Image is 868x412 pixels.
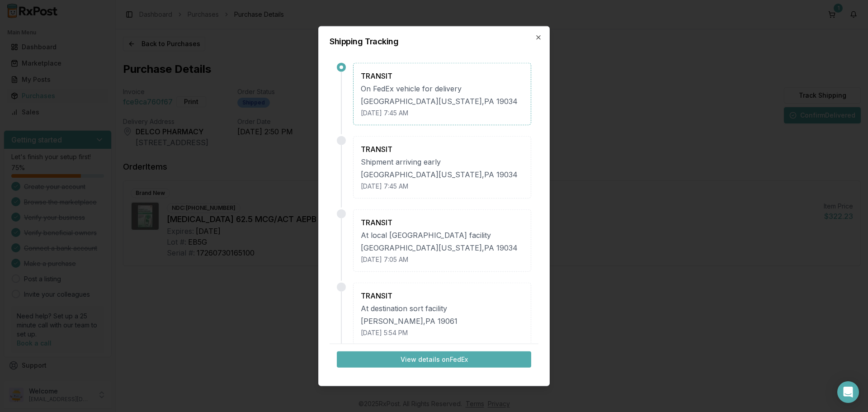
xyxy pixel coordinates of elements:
[361,181,524,190] div: [DATE] 7:45 AM
[361,143,524,154] div: TRANSIT
[361,169,524,180] div: [GEOGRAPHIC_DATA][US_STATE] , PA 19034
[361,242,524,253] div: [GEOGRAPHIC_DATA][US_STATE] , PA 19034
[337,351,531,368] button: View details onFedEx
[361,229,524,240] div: At local [GEOGRAPHIC_DATA] facility
[361,83,524,94] div: On FedEx vehicle for delivery
[361,156,524,167] div: Shipment arriving early
[361,303,524,313] div: At destination sort facility
[361,255,524,264] div: [DATE] 7:05 AM
[361,217,524,227] div: TRANSIT
[361,328,524,337] div: [DATE] 5:54 PM
[361,70,524,81] div: TRANSIT
[361,108,524,117] div: [DATE] 7:45 AM
[361,95,524,106] div: [GEOGRAPHIC_DATA][US_STATE] , PA 19034
[361,290,524,301] div: TRANSIT
[330,37,538,45] h2: Shipping Tracking
[361,315,524,326] div: [PERSON_NAME] , PA 19061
